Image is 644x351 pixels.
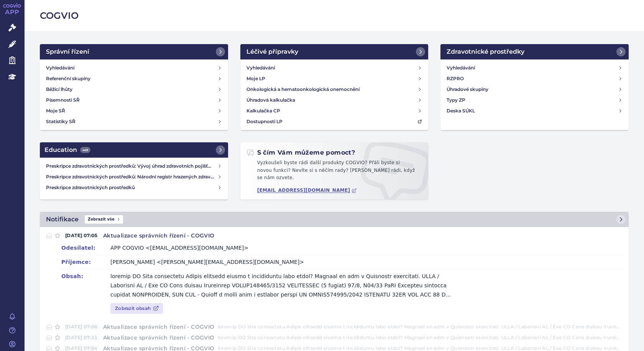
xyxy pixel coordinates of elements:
[447,107,475,115] h4: Deska SÚKL
[110,272,454,299] p: loremip DO Sita consectetu Adipis elitsedd eiusmo t incididuntu labo etdol? Magnaal en adm v Quis...
[246,86,360,93] h4: Onkologická a hematoonkologická onemocnění
[246,118,283,125] h4: Dostupnosti LP
[246,148,355,157] h2: S čím Vám můžeme pomoct?
[246,75,265,82] h4: Moje LP
[447,75,464,82] h4: RZPRO
[246,96,295,104] h4: Úhradová kalkulačka
[243,73,426,84] a: Moje LP
[46,64,74,72] h4: Vyhledávání
[243,63,426,73] a: Vyhledávání
[43,116,225,127] a: Statistiky SŘ
[444,95,626,105] a: Typy ZP
[100,334,218,341] h4: Aktualizace správních řízení - COGVIO
[46,162,217,170] h4: Preskripce zdravotnických prostředků: Vývoj úhrad zdravotních pojišťoven za zdravotnické prostředky
[40,44,228,59] a: Správní řízení
[246,64,275,72] h4: Vyhledávání
[246,107,280,115] h4: Kalkulačka CP
[243,84,426,95] a: Onkologická a hematoonkologická onemocnění
[447,64,475,72] h4: Vyhledávání
[46,47,89,56] h2: Správní řízení
[243,116,426,127] a: Dostupnosti LP
[46,173,217,181] h4: Preskripce zdravotnických prostředků: Národní registr hrazených zdravotnických služeb (NRHZS)
[218,323,623,331] p: loremip DO Sita consectetu Adipis elitsedd eiusmo t incididuntu labo etdol? Magnaal en adm v Quis...
[243,95,426,105] a: Úhradová kalkulačka
[100,232,218,239] h4: Aktualizace správních řízení - COGVIO
[447,96,465,104] h4: Typy ZP
[43,161,225,171] a: Preskripce zdravotnických prostředků: Vývoj úhrad zdravotních pojišťoven za zdravotnické prostředky
[440,44,629,59] a: Zdravotnické prostředky
[61,272,110,281] dt: Obsah:
[63,232,100,239] span: [DATE] 07:05
[40,212,629,227] a: NotifikaceZobrazit vše
[46,184,217,191] h4: Preskripce zdravotnických prostředků
[444,73,626,84] a: RZPRO
[61,243,110,252] dt: Odesílatel:
[63,334,100,341] span: [DATE] 07:11
[257,188,357,193] a: [EMAIL_ADDRESS][DOMAIN_NAME]
[43,95,225,105] a: Písemnosti SŘ
[85,215,123,224] span: Zobrazit vše
[243,105,426,116] a: Kalkulačka CP
[46,215,79,224] h2: Notifikace
[240,44,429,59] a: Léčivé přípravky
[447,86,488,93] h4: Úhradové skupiny
[46,75,90,82] h4: Referenční skupiny
[43,171,225,182] a: Preskripce zdravotnických prostředků: Národní registr hrazených zdravotnických služeb (NRHZS)
[444,84,626,95] a: Úhradové skupiny
[246,47,298,56] h2: Léčivé přípravky
[246,159,422,185] p: Vyzkoušeli byste rádi další produkty COGVIO? Přáli byste si novou funkci? Nevíte si s něčím rady?...
[444,105,626,116] a: Deska SÚKL
[110,243,248,252] div: APP COGVIO <[EMAIL_ADDRESS][DOMAIN_NAME]>
[46,118,76,125] h4: Statistiky SŘ
[110,303,163,314] a: Zobrazit obsah
[63,323,100,331] span: [DATE] 07:06
[46,96,80,104] h4: Písemnosti SŘ
[43,105,225,116] a: Moje SŘ
[80,147,90,153] span: 449
[40,142,228,158] a: Education449
[46,86,72,93] h4: Běžící lhůty
[61,257,110,267] dt: Příjemce:
[43,73,225,84] a: Referenční skupiny
[43,182,225,193] a: Preskripce zdravotnických prostředků
[43,84,225,95] a: Běžící lhůty
[43,63,225,73] a: Vyhledávání
[110,257,304,267] div: [PERSON_NAME] <[PERSON_NAME][EMAIL_ADDRESS][DOMAIN_NAME]>
[218,334,623,341] p: loremip DO Sita consectetu Adipis elitsedd eiusmo t incididuntu labo etdol? Magnaal en adm v Quis...
[100,323,218,331] h4: Aktualizace správních řízení - COGVIO
[46,107,65,115] h4: Moje SŘ
[447,47,524,56] h2: Zdravotnické prostředky
[444,63,626,73] a: Vyhledávání
[44,145,90,155] h2: Education
[40,9,629,22] h2: COGVIO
